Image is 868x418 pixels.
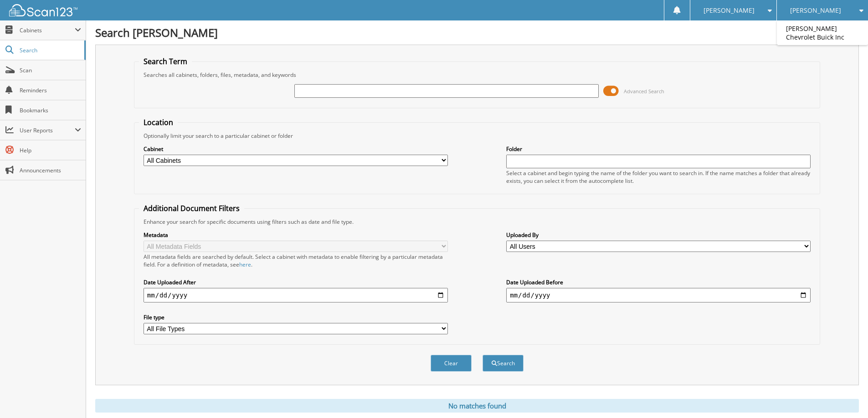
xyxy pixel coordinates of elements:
label: Cabinet [144,145,448,153]
div: Searches all cabinets, folders, files, metadata, and keywords [139,71,815,79]
span: Advanced Search [624,88,664,95]
div: Select a cabinet and begin typing the name of the folder you want to search in. If the name match... [506,169,811,185]
legend: Search Term [139,56,192,66]
label: Uploaded By [506,231,811,239]
label: Date Uploaded Before [506,278,811,286]
img: scan123-logo-white.svg [9,4,77,16]
label: File type [144,313,448,321]
div: Optionally limit your search to a particular cabinet or folder [139,132,815,140]
label: Folder [506,145,811,153]
iframe: Chat Widget [822,374,868,418]
input: start [144,288,448,302]
div: No matches found [95,399,859,413]
legend: Additional Document Filters [139,203,244,213]
button: Search [483,355,524,372]
span: Scan [20,66,81,74]
span: User Reports [20,126,75,134]
a: [PERSON_NAME] Chevrolet Buick Inc [777,20,868,45]
span: Help [20,146,81,154]
div: All metadata fields are searched by default. Select a cabinet with metadata to enable filtering b... [144,253,448,268]
label: Date Uploaded After [144,278,448,286]
span: Search [20,46,80,54]
input: end [506,288,811,302]
span: [PERSON_NAME] [790,8,841,13]
span: Bookmarks [20,106,81,114]
div: Enhance your search for specific documents using filters such as date and file type. [139,218,815,226]
span: Reminders [20,86,81,94]
label: Metadata [144,231,448,239]
span: Cabinets [20,26,75,34]
span: Announcements [20,166,81,174]
button: Clear [431,355,472,372]
h1: Search [PERSON_NAME] [95,25,859,40]
a: here [239,261,251,268]
span: [PERSON_NAME] [704,8,755,13]
legend: Location [139,117,178,127]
